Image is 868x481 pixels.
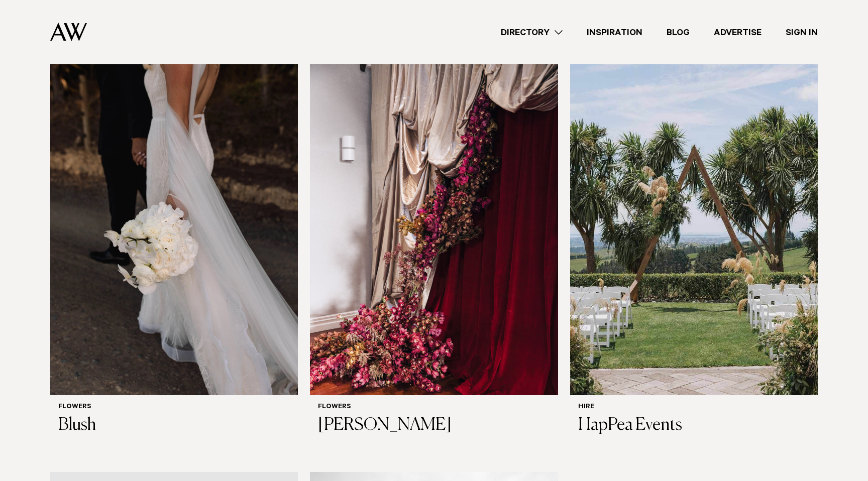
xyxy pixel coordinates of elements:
[578,403,810,412] h6: Hire
[310,63,558,444] a: Auckland Weddings Flowers | Cecilia Fox Flowers [PERSON_NAME]
[489,26,575,39] a: Directory
[50,63,298,444] a: Auckland Weddings Flowers | Blush Flowers Blush
[50,63,298,395] img: Auckland Weddings Flowers | Blush
[570,63,818,444] a: Auckland Weddings Hire | HapPea Events Hire HapPea Events
[50,23,87,41] img: Auckland Weddings Logo
[578,415,810,436] h3: HapPea Events
[575,26,655,39] a: Inspiration
[318,403,550,412] h6: Flowers
[570,63,818,395] img: Auckland Weddings Hire | HapPea Events
[58,403,290,412] h6: Flowers
[58,415,290,436] h3: Blush
[702,26,774,39] a: Advertise
[318,415,550,436] h3: [PERSON_NAME]
[774,26,830,39] a: Sign In
[310,63,558,395] img: Auckland Weddings Flowers | Cecilia Fox
[655,26,702,39] a: Blog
